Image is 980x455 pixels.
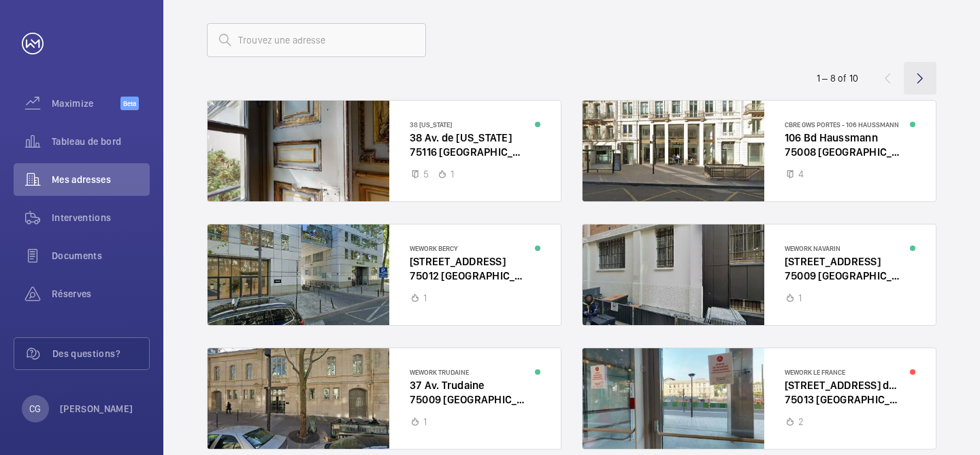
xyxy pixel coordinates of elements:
[817,71,858,85] div: 1 – 8 of 10
[52,173,150,186] span: Mes adresses
[52,211,150,224] span: Interventions
[52,249,150,263] span: Documents
[29,402,41,416] p: CG
[52,135,150,148] span: Tableau de bord
[52,287,150,301] span: Réserves
[120,97,139,110] span: Beta
[60,402,133,416] p: [PERSON_NAME]
[52,97,120,110] span: Maximize
[207,23,426,57] input: Trouvez une adresse
[52,347,149,360] span: Des questions?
